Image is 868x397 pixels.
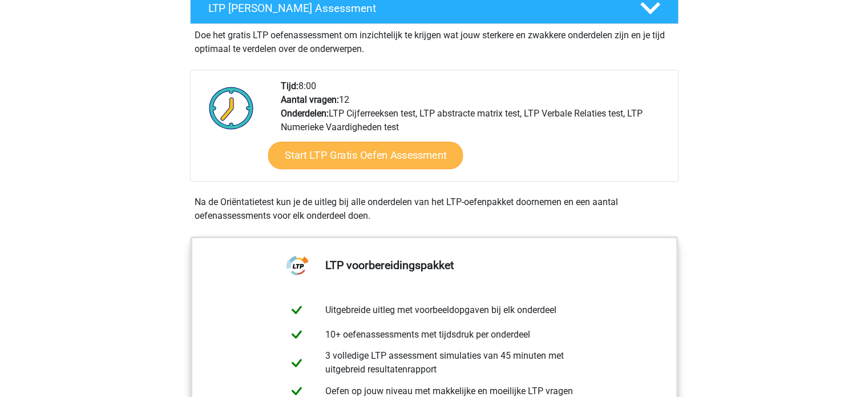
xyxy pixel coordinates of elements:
b: Tijd: [281,81,298,91]
div: Na de Oriëntatietest kun je de uitleg bij alle onderdelen van het LTP-oefenpakket doornemen en ee... [190,195,679,223]
div: Doe het gratis LTP oefenassessment om inzichtelijk te krijgen wat jouw sterkere en zwakkere onder... [190,24,679,56]
b: Onderdelen: [281,108,329,119]
div: 8:00 12 LTP Cijferreeksen test, LTP abstracte matrix test, LTP Verbale Relaties test, LTP Numerie... [272,79,677,181]
b: Aantal vragen: [281,94,339,105]
h4: LTP [PERSON_NAME] Assessment [208,2,621,15]
a: Start LTP Gratis Oefen Assessment [268,142,463,169]
img: Klok [203,79,260,137]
